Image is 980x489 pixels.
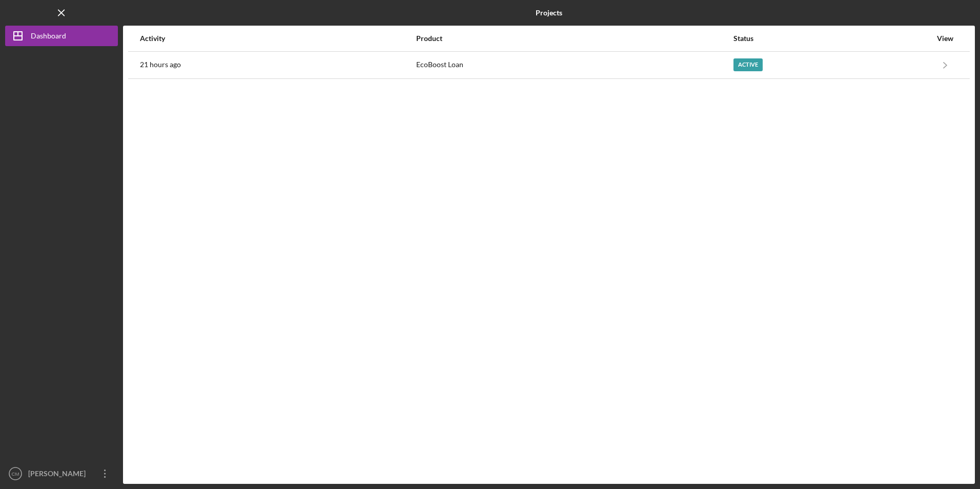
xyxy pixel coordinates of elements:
[140,60,181,69] time: 2025-10-06 23:47
[416,34,732,43] div: Product
[5,463,118,484] button: CM[PERSON_NAME]
[5,26,118,46] button: Dashboard
[932,34,958,43] div: View
[536,9,562,17] b: Projects
[733,58,763,71] div: Active
[140,34,415,43] div: Activity
[31,26,66,49] div: Dashboard
[733,34,931,43] div: Status
[12,471,19,477] text: CM
[26,463,92,486] div: [PERSON_NAME]
[416,52,732,78] div: EcoBoost Loan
